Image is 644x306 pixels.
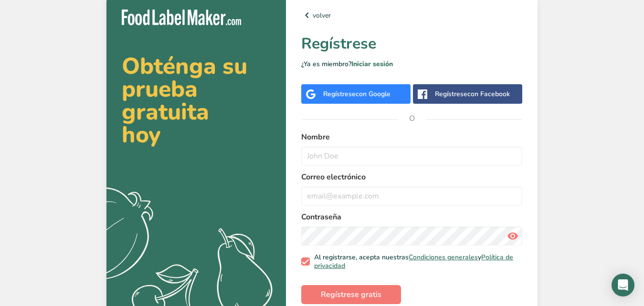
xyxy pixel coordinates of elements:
a: Condiciones generales [409,253,478,262]
span: Al registrarse, acepta nuestras y [310,253,519,270]
label: Correo electrónico [301,171,522,183]
span: con Facebook [467,89,510,99]
div: Regístrese [435,89,510,99]
span: con Google [356,89,391,99]
label: Nombre [301,131,522,143]
h2: Obténga su prueba gratuita hoy [122,55,271,146]
div: Open Intercom Messenger [612,274,634,296]
a: volver [301,10,522,21]
p: ¿Ya es miembro? [301,59,522,69]
input: John Doe [301,147,522,166]
h1: Regístrese [301,32,522,55]
button: Regístrese gratis [301,285,401,304]
a: Iniciar sesión [351,59,393,69]
input: email@example.com [301,187,522,206]
a: Política de privacidad [314,253,513,270]
div: Regístrese [323,89,391,99]
span: O [398,104,426,133]
span: Regístrese gratis [321,289,381,300]
label: Contraseña [301,211,522,223]
img: Food Label Maker [122,10,241,25]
